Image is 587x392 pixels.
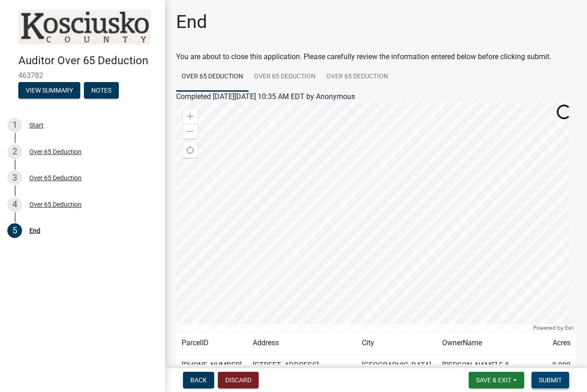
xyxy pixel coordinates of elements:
[183,143,198,158] div: Find my location
[356,332,437,354] td: City
[84,82,119,99] button: Notes
[7,118,22,133] div: 1
[247,354,356,388] td: [STREET_ADDRESS][PERSON_NAME]
[29,227,40,234] div: End
[176,92,355,101] span: Completed [DATE][DATE] 10:35 AM EDT by Anonymous
[176,62,249,92] a: Over 65 Deduction
[190,376,207,384] span: Back
[532,372,569,388] button: Submit
[7,197,22,212] div: 4
[7,171,22,185] div: 3
[321,62,393,92] a: Over 65 Deduction
[29,175,82,181] div: Over 65 Deduction
[7,223,22,238] div: 5
[247,332,356,354] td: Address
[547,354,576,388] td: 0.000
[437,332,547,354] td: OwnerName
[539,376,562,384] span: Submit
[476,376,511,384] span: Save & Exit
[469,372,524,388] button: Save & Exit
[183,124,198,138] div: Zoom out
[565,325,574,331] a: Esri
[29,122,44,128] div: Start
[18,82,80,99] button: View Summary
[18,87,80,94] wm-modal-confirm: Summary
[547,332,576,354] td: Acres
[18,71,147,80] span: 463782
[183,372,214,388] button: Back
[183,109,198,124] div: Zoom in
[84,87,119,94] wm-modal-confirm: Notes
[356,354,437,388] td: [GEOGRAPHIC_DATA]
[7,144,22,159] div: 2
[437,354,547,388] td: [PERSON_NAME] F & [PERSON_NAME] A
[176,332,247,354] td: ParcelID
[176,11,207,33] h1: End
[176,354,247,388] td: [PHONE_NUMBER]
[29,149,82,155] div: Over 65 Deduction
[18,10,150,44] img: Kosciusko County, Indiana
[18,54,158,67] h4: Auditor Over 65 Deduction
[531,324,576,331] div: Powered by
[218,372,259,388] button: Discard
[29,201,82,208] div: Over 65 Deduction
[249,62,321,92] a: Over 65 Deduction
